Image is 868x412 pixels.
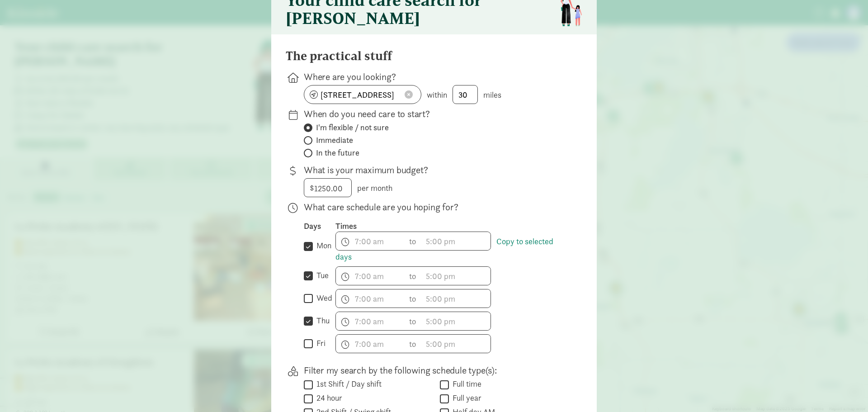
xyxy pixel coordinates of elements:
div: Days [304,221,335,232]
span: within [427,90,447,100]
label: wed [313,293,332,303]
p: Where are you looking? [304,71,568,83]
input: 5:00 pm [422,312,491,330]
input: 7:00 am [336,335,405,353]
label: tue [313,270,329,281]
input: 5:00 pm [422,232,491,250]
span: I'm flexible / not sure [316,122,389,133]
input: 5:00 pm [422,335,491,353]
span: to [409,293,417,305]
label: Full year [449,393,481,403]
input: 5:00 pm [422,289,491,308]
input: enter zipcode or address [304,85,421,104]
input: 7:00 am [336,232,405,250]
span: to [409,338,417,350]
input: 7:00 am [336,312,405,330]
input: 7:00 am [336,267,405,285]
input: 5:00 pm [422,267,491,285]
span: per month [357,183,392,193]
span: In the future [316,147,359,158]
span: Immediate [316,135,353,146]
label: 1st Shift / Day shift [313,379,382,389]
div: Times [335,221,568,232]
p: What is your maximum budget? [304,164,568,176]
span: to [409,315,417,327]
h4: The practical stuff [286,49,392,63]
span: to [409,235,417,247]
p: When do you need care to start? [304,108,568,120]
span: miles [483,90,501,100]
label: Full time [449,379,481,389]
input: 7:00 am [336,289,405,308]
p: What care schedule are you hoping for? [304,201,568,213]
p: Filter my search by the following schedule type(s): [304,364,568,377]
label: thu [313,315,330,326]
label: mon [313,240,331,251]
label: 24 hour [313,393,342,403]
label: fri [313,338,325,349]
span: to [409,270,417,282]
